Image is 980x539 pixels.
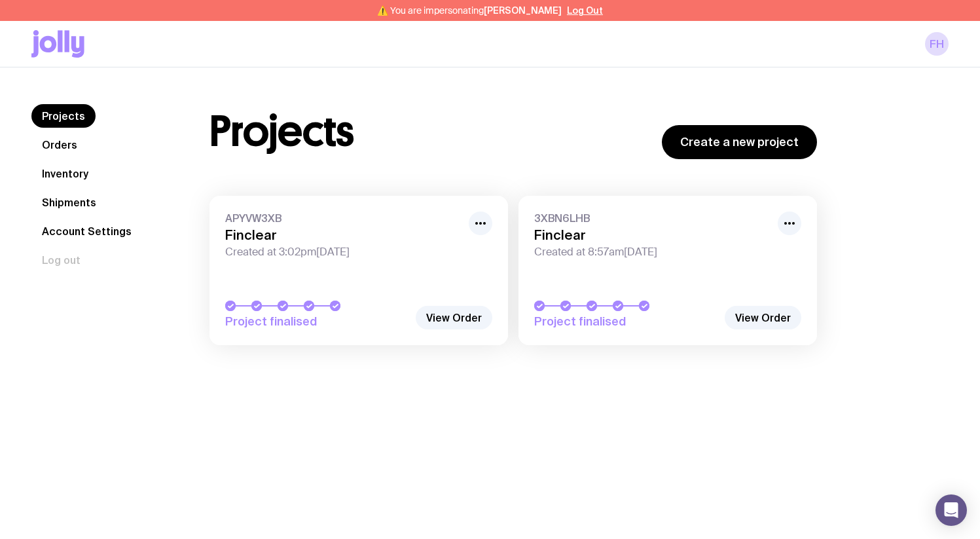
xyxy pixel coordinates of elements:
a: Account Settings [31,219,142,243]
a: View Order [416,306,492,329]
a: Create a new project [662,125,817,159]
span: Created at 8:57am[DATE] [534,246,770,259]
button: Log Out [567,5,603,16]
a: APYVW3XBFinclearCreated at 3:02pm[DATE]Project finalised [209,196,508,345]
span: ⚠️ You are impersonating [377,5,562,16]
a: Projects [31,104,96,128]
a: Shipments [31,191,107,214]
span: Created at 3:02pm[DATE] [225,246,461,259]
span: Project finalised [225,314,408,329]
div: Open Intercom Messenger [935,494,967,526]
span: APYVW3XB [225,212,461,225]
span: Project finalised [534,314,717,329]
h3: Finclear [225,227,461,243]
h1: Projects [209,111,354,153]
h3: Finclear [534,227,770,243]
button: Log out [31,248,91,272]
a: Orders [31,133,88,157]
a: 3XBN6LHBFinclearCreated at 8:57am[DATE]Project finalised [518,196,817,345]
span: 3XBN6LHB [534,212,770,225]
a: Inventory [31,162,99,185]
span: [PERSON_NAME] [484,5,562,16]
a: FH [925,32,949,56]
a: View Order [725,306,801,329]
